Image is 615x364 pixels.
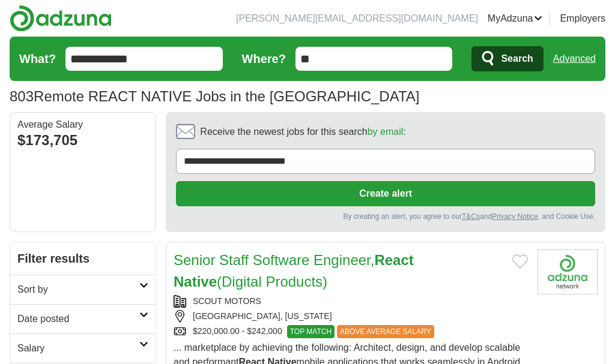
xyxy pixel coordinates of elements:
div: $220,000.00 - $242,000 [174,325,528,338]
h2: Filter results [10,242,156,275]
div: SCOUT MOTORS [174,295,528,308]
div: $173,705 [17,130,148,151]
button: Search [471,46,543,71]
span: ABOVE AVERAGE SALARY [337,325,434,338]
a: Salary [10,333,156,363]
strong: Native [174,273,217,290]
span: 803 [10,86,34,107]
div: Average Salary [17,120,148,130]
a: Senior Staff Software Engineer,React Native(Digital Products) [174,252,414,290]
a: Employers [560,11,605,26]
a: MyAdzuna [488,11,543,26]
a: Sort by [10,275,156,304]
label: Where? [242,50,286,68]
img: Adzuna logo [10,5,112,32]
a: by email [368,127,404,137]
span: Receive the newest jobs for this search : [200,125,405,139]
h1: Remote REACT NATIVE Jobs in the [GEOGRAPHIC_DATA] [10,88,419,104]
a: Privacy Notice [492,212,538,221]
img: Company logo [538,249,598,294]
h2: Date posted [17,312,139,326]
div: [GEOGRAPHIC_DATA], [US_STATE] [174,310,528,323]
label: What? [19,50,56,68]
h2: Sort by [17,282,139,297]
div: By creating an alert, you agree to our and , and Cookie Use. [176,211,595,222]
strong: React [374,252,413,268]
button: Add to favorite jobs [512,254,528,269]
span: Search [501,47,533,71]
a: T&Cs [462,212,480,221]
span: TOP MATCH [287,325,335,338]
h2: Salary [17,341,139,356]
a: Advanced [553,47,596,71]
li: [PERSON_NAME][EMAIL_ADDRESS][DOMAIN_NAME] [236,11,478,26]
a: Date posted [10,304,156,333]
button: Create alert [176,181,595,206]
